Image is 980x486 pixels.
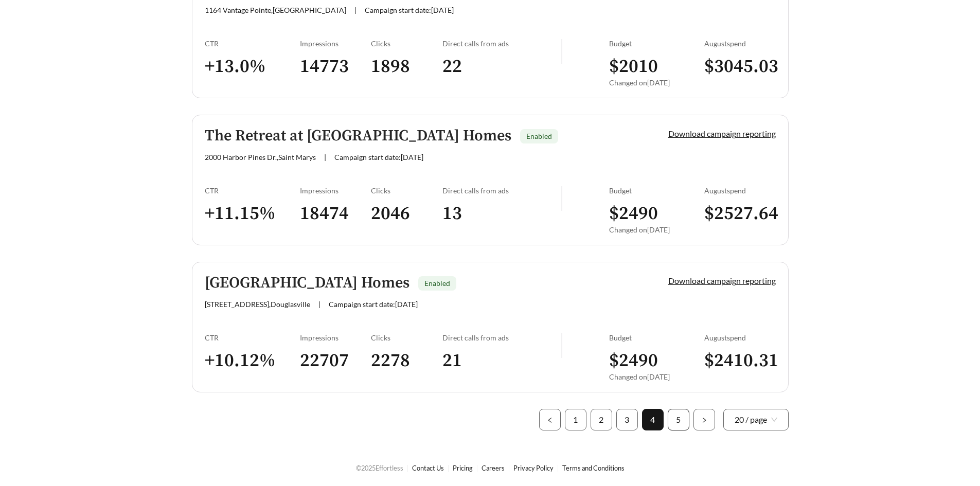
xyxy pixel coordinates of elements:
div: August spend [704,333,776,342]
h3: 21 [442,349,561,372]
a: The Retreat at [GEOGRAPHIC_DATA] HomesEnabled2000 Harbor Pines Dr.,Saint Marys|Campaign start dat... [192,115,789,245]
div: August spend [704,186,776,195]
a: 1 [565,409,586,430]
div: Changed on [DATE] [609,225,704,234]
h3: 13 [442,202,561,225]
li: 5 [668,409,689,430]
div: August spend [704,39,776,48]
div: Direct calls from ads [442,333,561,342]
img: line [561,333,562,358]
span: Campaign start date: [DATE] [334,153,423,161]
h5: The Retreat at [GEOGRAPHIC_DATA] Homes [205,128,511,145]
div: Clicks [371,186,442,195]
div: Direct calls from ads [442,186,561,195]
h3: 22 [442,55,561,78]
a: Careers [482,464,505,472]
h3: 2278 [371,349,442,372]
a: 5 [668,409,689,430]
div: Budget [609,333,704,342]
li: 2 [591,409,612,430]
span: [STREET_ADDRESS] , Douglasville [205,300,310,309]
h3: 1898 [371,55,442,78]
div: CTR [205,186,300,195]
a: [GEOGRAPHIC_DATA] HomesEnabled[STREET_ADDRESS],Douglasville|Campaign start date:[DATE]Download ca... [192,262,789,392]
a: Download campaign reporting [668,129,776,138]
div: Impressions [300,333,371,342]
h3: 22707 [300,349,371,372]
div: Changed on [DATE] [609,78,704,87]
li: Previous Page [539,409,561,430]
span: 1164 Vantage Pointe , [GEOGRAPHIC_DATA] [205,6,346,14]
h3: + 13.0 % [205,55,300,78]
div: CTR [205,333,300,342]
h3: + 11.15 % [205,202,300,225]
div: Page Size [723,409,789,430]
span: Enabled [526,132,552,140]
span: 2000 Harbor Pines Dr. , Saint Marys [205,153,316,161]
span: | [354,6,357,14]
span: left [547,417,553,423]
div: Changed on [DATE] [609,372,704,381]
h3: $ 2527.64 [704,202,776,225]
li: 3 [616,409,638,430]
h3: $ 3045.03 [704,55,776,78]
button: right [693,409,715,430]
button: left [539,409,561,430]
h3: $ 2490 [609,349,704,372]
h5: [GEOGRAPHIC_DATA] Homes [205,275,409,292]
span: © 2025 Effortless [356,464,403,472]
li: 1 [565,409,586,430]
h3: $ 2490 [609,202,704,225]
a: 2 [591,409,612,430]
div: Budget [609,39,704,48]
img: line [561,39,562,64]
h3: 2046 [371,202,442,225]
span: 20 / page [735,409,777,430]
h3: 18474 [300,202,371,225]
h3: 14773 [300,55,371,78]
span: right [701,417,707,423]
a: Privacy Policy [513,464,554,472]
li: 4 [642,409,664,430]
a: Pricing [453,464,473,472]
a: Contact Us [412,464,444,472]
a: Terms and Conditions [562,464,625,472]
div: Impressions [300,39,371,48]
a: 3 [617,409,637,430]
div: CTR [205,39,300,48]
span: | [324,153,326,161]
li: Next Page [693,409,715,430]
div: Direct calls from ads [442,39,561,48]
div: Clicks [371,333,442,342]
img: line [561,186,562,211]
h3: $ 2010 [609,55,704,78]
div: Budget [609,186,704,195]
a: 4 [643,409,663,430]
div: Clicks [371,39,442,48]
h3: + 10.12 % [205,349,300,372]
a: Download campaign reporting [668,276,776,285]
span: | [318,300,320,309]
span: Enabled [424,279,450,287]
div: Impressions [300,186,371,195]
h3: $ 2410.31 [704,349,776,372]
span: Campaign start date: [DATE] [365,6,454,14]
span: Campaign start date: [DATE] [329,300,418,309]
